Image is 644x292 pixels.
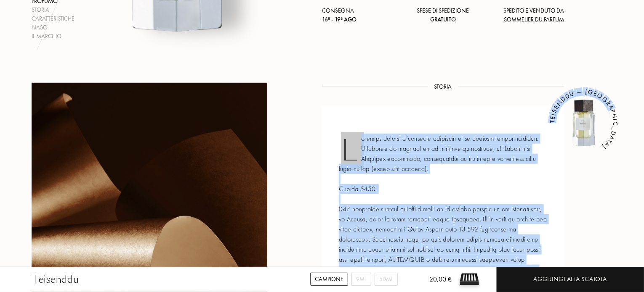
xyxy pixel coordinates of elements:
span: Sommelier du Parfum [504,16,564,23]
div: 50mL [375,273,398,286]
div: Il marchio [32,32,75,41]
div: Campione [310,273,348,286]
img: sample box sommelier du parfum [457,267,482,292]
div: Consegna [322,6,403,24]
div: 9mL [351,273,371,286]
img: Teisenddu [559,98,609,148]
div: Spedito e venduto da [483,6,564,24]
div: Teisenddu [33,272,79,287]
div: Storia [32,5,75,14]
div: 20,00 € [416,274,452,292]
span: 16º - 19º ago [322,16,357,23]
div: Aggiungi alla scatola [534,274,607,284]
span: Gratuito [430,16,456,23]
div: Naso [32,23,75,32]
div: Caratteristiche [32,14,75,23]
div: Spese di spedizione [403,6,484,24]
